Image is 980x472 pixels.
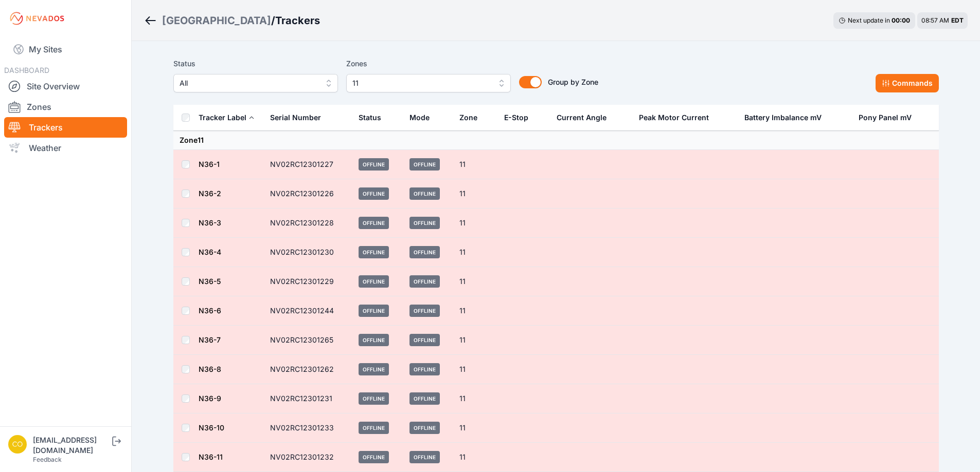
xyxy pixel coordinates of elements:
td: 11 [453,384,498,413]
a: Trackers [4,117,127,138]
span: Offline [359,363,389,375]
div: Serial Number [270,112,321,123]
span: Group by Zone [548,78,598,86]
a: N36-10 [199,423,224,432]
span: EDT [951,16,964,24]
a: N36-9 [199,394,221,403]
img: controlroomoperator@invenergy.com [8,435,27,454]
td: 11 [453,267,498,296]
button: Zone [459,105,486,130]
a: My Sites [4,37,127,62]
img: Nevados [8,10,66,27]
span: Offline [409,275,440,288]
td: NV02RC12301226 [264,179,353,209]
a: N36-6 [199,306,221,315]
span: Offline [359,334,389,346]
span: Offline [359,187,389,200]
div: Zone [459,112,477,123]
span: Offline [409,187,440,200]
div: Tracker Label [199,112,246,123]
a: N36-7 [199,335,221,344]
td: 11 [453,238,498,267]
span: 11 [352,77,490,89]
span: / [271,13,275,28]
td: NV02RC12301233 [264,413,353,443]
td: NV02RC12301229 [264,267,353,296]
span: Offline [409,158,440,171]
td: 11 [453,326,498,355]
h3: Trackers [275,13,320,28]
div: E-Stop [504,112,528,123]
button: E-Stop [504,105,537,130]
button: Tracker Label [199,105,255,130]
td: 11 [453,179,498,209]
td: 11 [453,413,498,443]
span: Offline [409,422,440,434]
span: Offline [409,334,440,346]
div: Peak Motor Current [639,112,709,123]
button: Status [359,105,389,130]
a: Zones [4,97,127,117]
td: NV02RC12301230 [264,238,353,267]
td: 11 [453,209,498,238]
a: N36-4 [199,248,221,256]
td: NV02RC12301262 [264,355,353,384]
td: NV02RC12301244 [264,296,353,326]
button: Mode [409,105,438,130]
span: Offline [359,392,389,405]
a: Feedback [33,456,62,463]
button: Peak Motor Current [639,105,717,130]
div: [EMAIL_ADDRESS][DOMAIN_NAME] [33,435,110,456]
div: Pony Panel mV [859,112,912,123]
button: Commands [876,74,939,92]
a: N36-8 [199,365,221,373]
span: Offline [359,422,389,434]
div: Battery Imbalance mV [744,112,822,123]
span: All [180,77,317,89]
span: Next update in [848,16,890,24]
span: 08:57 AM [921,16,949,24]
td: Zone 11 [173,131,939,150]
td: 11 [453,150,498,179]
button: Current Angle [557,105,615,130]
div: Mode [409,112,430,123]
div: 00 : 00 [892,16,910,25]
button: 11 [346,74,511,92]
span: Offline [409,217,440,229]
td: 11 [453,355,498,384]
a: N36-1 [199,160,220,168]
a: N36-2 [199,189,221,198]
span: Offline [409,451,440,463]
button: Serial Number [270,105,329,130]
td: 11 [453,296,498,326]
span: Offline [409,363,440,375]
a: Weather [4,138,127,158]
a: N36-11 [199,452,223,461]
button: All [173,74,338,92]
td: NV02RC12301231 [264,384,353,413]
a: N36-3 [199,218,221,227]
div: Current Angle [557,112,607,123]
span: Offline [359,217,389,229]
label: Status [173,58,338,70]
button: Battery Imbalance mV [744,105,830,130]
td: NV02RC12301232 [264,443,353,472]
td: 11 [453,443,498,472]
div: Status [359,112,381,123]
span: DASHBOARD [4,66,49,74]
span: Offline [359,246,389,258]
td: NV02RC12301265 [264,326,353,355]
button: Pony Panel mV [859,105,920,130]
span: Offline [409,392,440,405]
span: Offline [409,305,440,317]
span: Offline [409,246,440,258]
a: [GEOGRAPHIC_DATA] [162,13,271,28]
nav: Breadcrumb [144,7,320,34]
td: NV02RC12301227 [264,150,353,179]
a: N36-5 [199,277,221,286]
span: Offline [359,275,389,288]
a: Site Overview [4,76,127,97]
span: Offline [359,158,389,171]
span: Offline [359,305,389,317]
